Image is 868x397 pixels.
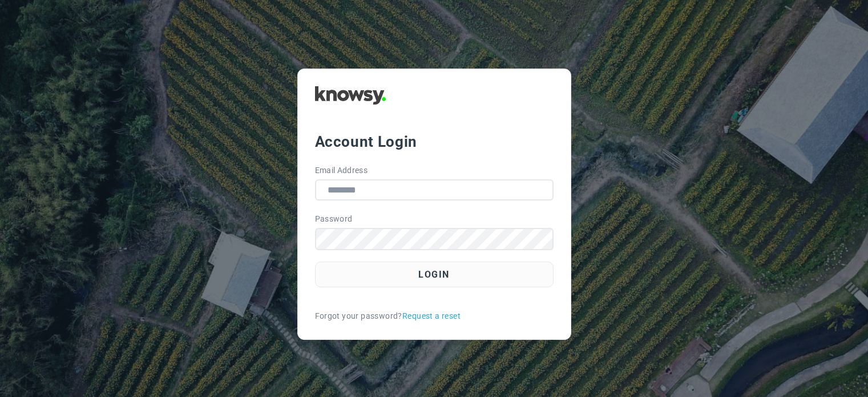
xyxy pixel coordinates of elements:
[315,213,353,225] label: Password
[315,131,554,152] div: Account Login
[315,165,368,177] label: Email Address
[402,310,461,322] a: Request a reset
[315,310,554,322] div: Forgot your password?
[315,262,554,287] button: Login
